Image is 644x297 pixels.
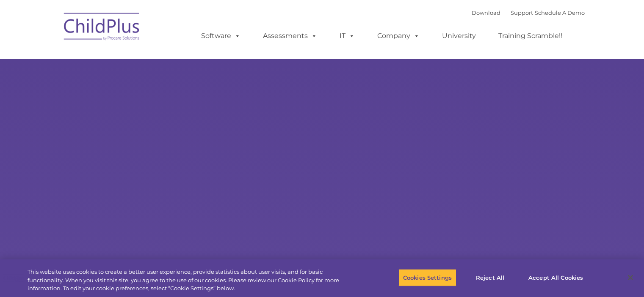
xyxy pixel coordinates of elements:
font: | [472,9,585,16]
a: Software [193,27,249,44]
button: Reject All [464,269,517,286]
a: Company [369,27,428,44]
a: University [434,27,484,44]
button: Cookies Settings [398,269,456,286]
a: Training Scramble!! [490,27,571,44]
div: This website uses cookies to create a better user experience, provide statistics about user visit... [28,268,354,293]
a: IT [331,27,363,44]
a: Assessments [254,27,326,44]
button: Accept All Cookies [524,269,588,286]
a: Support [511,9,533,16]
a: Schedule A Demo [535,9,585,16]
img: ChildPlus by Procare Solutions [60,7,144,49]
a: Download [472,9,500,16]
button: Close [621,268,640,287]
